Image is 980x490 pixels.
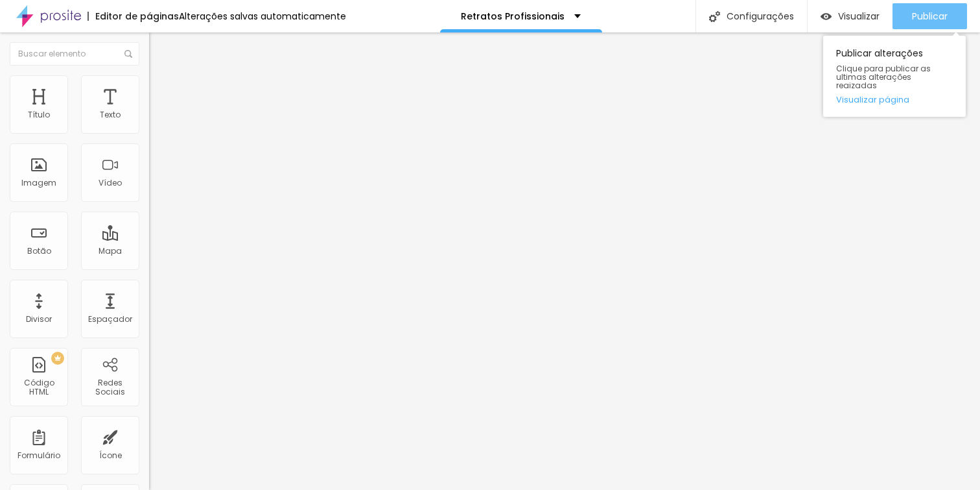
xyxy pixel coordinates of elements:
span: Publicar [912,11,948,21]
div: Editor de páginas [87,12,179,21]
span: Clique para publicar as ultimas alterações reaizadas [836,64,953,90]
div: Divisor [26,315,52,324]
button: Publicar [892,3,967,29]
div: Título [28,110,50,119]
div: Ícone [99,451,122,460]
div: Mapa [99,247,122,256]
div: Vídeo [99,178,122,188]
img: Icone [124,50,132,58]
div: Alterações salvas automaticamente [179,12,346,21]
img: view-1.svg [821,11,832,22]
input: Buscar elemento [10,42,139,66]
div: Imagem [21,178,56,188]
button: Visualizar [808,3,892,29]
div: Espaçador [88,315,132,324]
a: Visualizar página [836,95,953,104]
div: Código HTML [13,378,64,397]
p: Retratos Profissionais [461,12,565,21]
div: Redes Sociais [84,378,135,397]
div: Botão [27,247,51,256]
div: Texto [100,110,121,119]
div: Publicar alterações [823,36,966,117]
iframe: Editor [149,32,980,490]
div: Formulário [17,451,60,460]
span: Visualizar [838,11,880,21]
img: Icone [709,11,720,22]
